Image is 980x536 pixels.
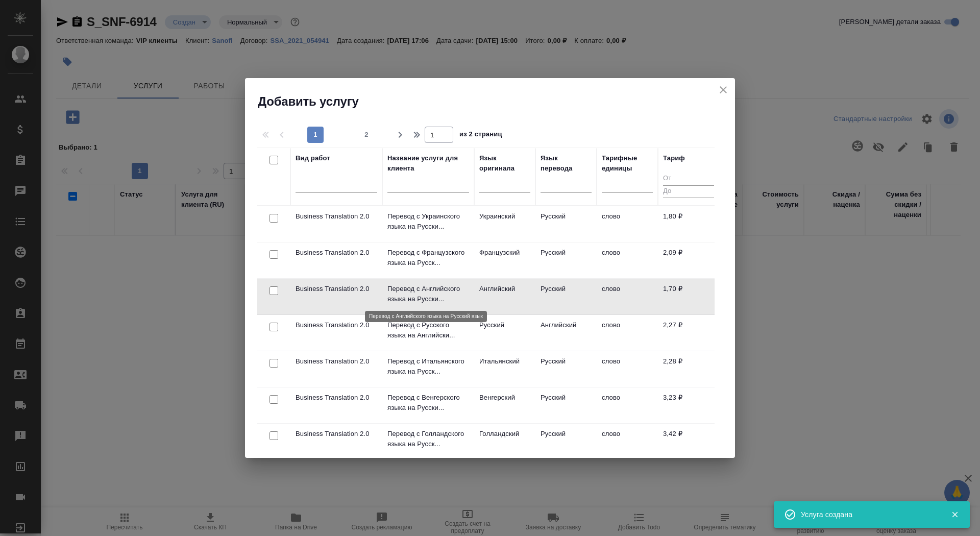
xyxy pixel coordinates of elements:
div: Тарифные единицы [602,153,653,174]
td: Итальянский [474,351,535,387]
td: Английский [474,279,535,314]
p: Business Translation 2.0 [296,320,377,330]
td: Русский [535,279,597,314]
td: Русский [535,351,597,387]
td: Русский [535,424,597,459]
td: 2,27 ₽ [658,315,719,351]
p: Перевод с Итальянского языка на Русск... [387,356,469,377]
p: Business Translation 2.0 [296,393,377,403]
td: слово [597,206,658,242]
div: Язык перевода [541,153,592,174]
td: слово [597,279,658,314]
input: До [663,185,714,198]
div: Вид работ [296,153,330,163]
p: Business Translation 2.0 [296,356,377,367]
span: 2 [358,130,375,140]
div: Название услуги для клиента [387,153,469,174]
td: Голландский [474,424,535,459]
td: слово [597,387,658,423]
p: Перевод с Венгерского языка на Русски... [387,393,469,413]
td: 3,23 ₽ [658,387,719,423]
td: Русский [474,315,535,351]
p: Перевод с Голландского языка на Русск... [387,429,469,449]
td: 1,70 ₽ [658,279,719,314]
p: Перевод с Украинского языка на Русски... [387,211,469,232]
div: Тариф [663,153,685,163]
td: 3,42 ₽ [658,424,719,459]
span: из 2 страниц [459,128,502,143]
p: Перевод с Французского языка на Русск... [387,248,469,268]
td: слово [597,315,658,351]
button: Закрыть [944,510,965,519]
div: Услуга создана [801,509,936,520]
p: Business Translation 2.0 [296,284,377,294]
p: Перевод с Русского языка на Английски... [387,320,469,340]
p: Business Translation 2.0 [296,211,377,222]
h2: Добавить услугу [258,93,735,110]
p: Business Translation 2.0 [296,429,377,439]
td: слово [597,424,658,459]
p: Business Translation 2.0 [296,248,377,258]
p: Перевод с Английского языка на Русски... [387,284,469,304]
input: От [663,173,714,185]
td: 2,28 ₽ [658,351,719,387]
button: close [716,82,731,98]
div: Язык оригинала [479,153,530,174]
td: слово [597,242,658,278]
td: Венгерский [474,387,535,423]
td: Украинский [474,206,535,242]
button: 2 [358,127,375,143]
td: 2,09 ₽ [658,242,719,278]
td: 1,80 ₽ [658,206,719,242]
td: слово [597,351,658,387]
td: Французский [474,242,535,278]
td: Русский [535,387,597,423]
td: Английский [535,315,597,351]
td: Русский [535,206,597,242]
td: Русский [535,242,597,278]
